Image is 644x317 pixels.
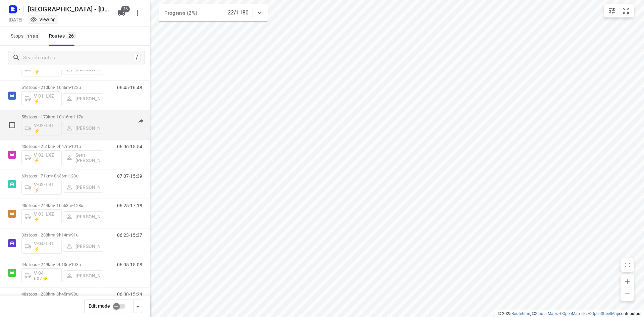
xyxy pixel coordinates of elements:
span: • [72,203,73,208]
p: 63 stops • 71km • 8h36m [21,173,103,178]
div: small contained button group [604,4,634,17]
p: 48 stops • 238km • 8h45m [21,292,103,297]
li: © 2025 , © , © © contributors [498,311,641,316]
p: 22/1180 [228,9,249,17]
p: 51 stops • 210km • 10h6m [21,85,103,90]
span: • [67,173,69,178]
p: 06:05-15:08 [117,262,142,267]
p: 06:06-15:54 [117,144,142,149]
button: Fit zoom [619,4,633,17]
a: OpenStreetMap [591,311,619,316]
span: • [70,262,71,267]
p: 07:07-15:39 [117,173,142,179]
div: Routes [49,32,78,40]
span: • [70,85,71,90]
p: 43 stops • 251km • 9h47m [21,144,103,149]
span: 91u [71,232,78,237]
span: 103u [71,262,81,267]
span: Select [5,118,19,132]
div: Progress (2%)22/1180 [159,4,268,21]
p: 33 stops • 288km • 9h14m [21,232,103,237]
p: 06:38-15:24 [117,292,142,297]
span: 26 [67,32,76,39]
button: Map settings [605,4,619,17]
p: 48 stops • 244km • 10h53m [21,203,103,208]
p: 44 stops • 249km • 9h13m [21,262,103,267]
span: 117u [73,114,83,119]
span: • [70,144,71,149]
span: 123u [69,173,78,178]
span: 122u [71,85,81,90]
a: Stadia Maps [535,311,558,316]
span: Edit mode [89,303,110,309]
p: 06:25-17:18 [117,203,142,208]
span: 101u [71,144,81,149]
span: • [70,292,71,297]
span: 26 [121,6,130,12]
a: OpenMapTiles [562,311,588,316]
div: / [133,54,141,61]
span: • [70,232,71,237]
button: 26 [115,6,128,20]
p: 06:23-15:37 [117,232,142,238]
div: Driver app settings [134,302,142,310]
span: 98u [71,292,78,297]
span: • [72,114,73,119]
input: Search routes [23,53,133,63]
button: More [131,6,144,20]
p: 55 stops • 179km • 10h16m [21,114,103,119]
span: Stops [11,32,42,40]
span: 128u [73,203,83,208]
span: Progress (2%) [164,10,197,16]
a: Routetitan [512,311,530,316]
span: 1180 [25,33,40,40]
div: You are currently in view mode. To make any changes, go to edit project. [30,16,56,23]
p: 06:45-16:48 [117,85,142,90]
